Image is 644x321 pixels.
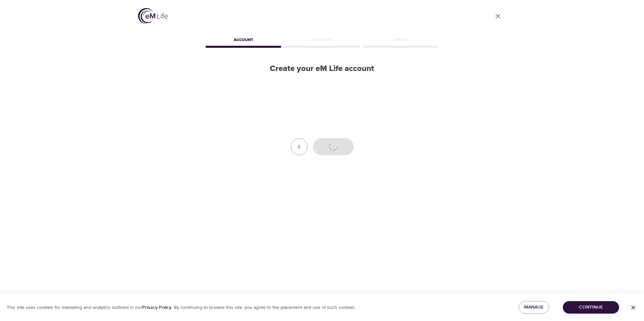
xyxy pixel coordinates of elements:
[524,303,544,312] span: Manage
[490,8,506,24] a: close
[204,64,440,74] h2: Create your eM Life account
[519,301,549,314] button: Manage
[138,8,168,24] img: logo
[568,303,614,312] span: Continue
[563,301,619,314] button: Continue
[142,305,171,311] a: Privacy Policy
